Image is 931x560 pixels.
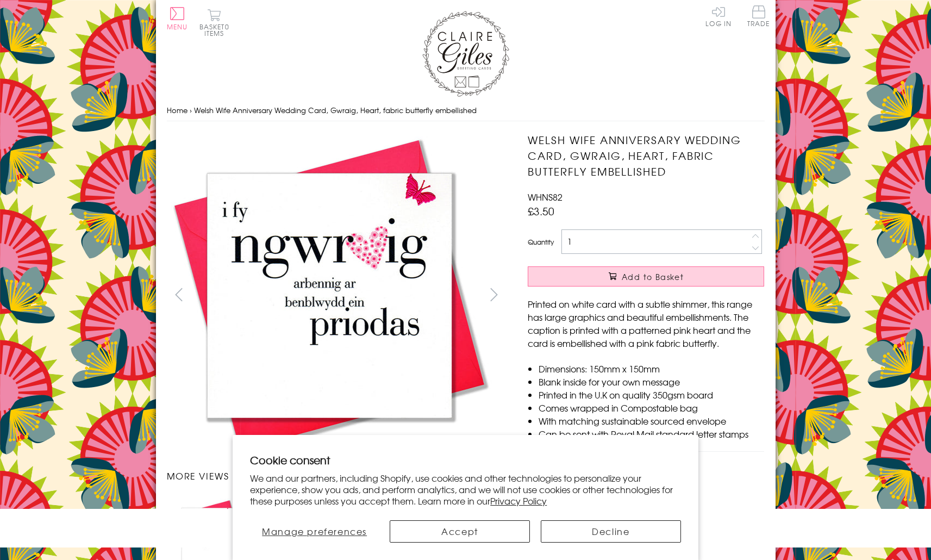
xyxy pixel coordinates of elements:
[528,132,764,179] h1: Welsh Wife Anniversary Wedding Card, Gwraig, Heart, fabric butterfly embellished
[167,105,188,115] a: Home
[167,469,507,482] h3: More views
[262,525,367,538] span: Manage preferences
[204,22,229,38] span: 0 items
[490,494,547,507] a: Privacy Policy
[539,414,764,427] li: With matching sustainable sourced envelope
[541,520,681,543] button: Decline
[622,271,684,282] span: Add to Basket
[194,105,477,115] span: Welsh Wife Anniversary Wedding Card, Gwraig, Heart, fabric butterfly embellished
[167,22,188,32] span: Menu
[528,297,764,350] p: Printed on white card with a subtle shimmer, this range has large graphics and beautiful embellis...
[705,5,732,27] a: Log In
[250,472,681,506] p: We and our partners, including Shopify, use cookies and other technologies to personalize your ex...
[167,132,493,458] img: Welsh Wife Anniversary Wedding Card, Gwraig, Heart, fabric butterfly embellished
[199,9,229,36] button: Basket0 items
[528,237,554,247] label: Quantity
[167,282,191,307] button: prev
[747,5,770,27] span: Trade
[422,11,509,97] img: Claire Giles Greetings Cards
[539,388,764,401] li: Printed in the U.K on quality 350gsm board
[250,520,379,543] button: Manage preferences
[190,105,192,115] span: ›
[539,362,764,375] li: Dimensions: 150mm x 150mm
[539,375,764,388] li: Blank inside for your own message
[390,520,530,543] button: Accept
[167,99,765,122] nav: breadcrumbs
[167,7,188,30] button: Menu
[747,5,770,29] a: Trade
[539,401,764,414] li: Comes wrapped in Compostable bag
[482,282,506,307] button: next
[528,266,764,287] button: Add to Basket
[528,203,554,219] span: £3.50
[539,427,764,440] li: Can be sent with Royal Mail standard letter stamps
[250,452,681,468] h2: Cookie consent
[528,190,563,203] span: WHNS82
